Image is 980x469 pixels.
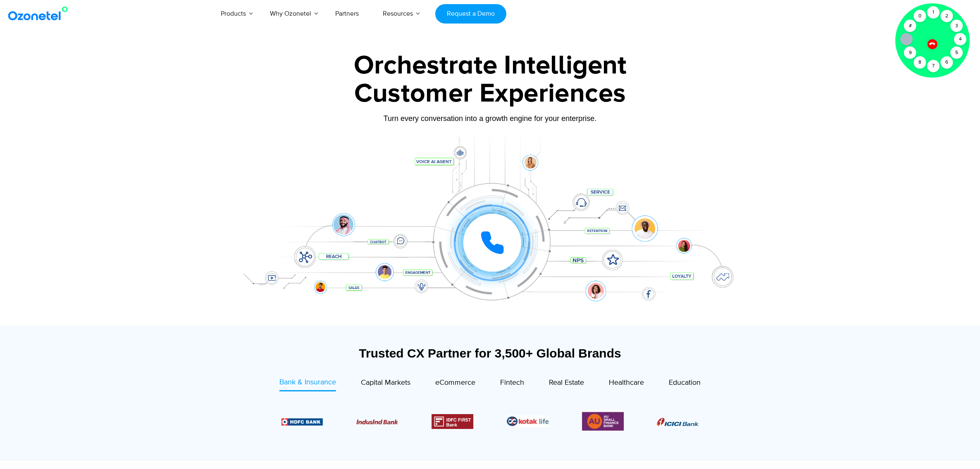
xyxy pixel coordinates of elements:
[927,60,939,72] div: 7
[507,415,548,427] div: 5 / 6
[432,414,473,429] img: Picture12.png
[500,377,524,391] a: Fintech
[951,20,963,32] div: 3
[507,415,548,427] img: Picture26.jpg
[279,378,336,387] span: Bank & Insurance
[279,377,336,391] a: Bank & Insurance
[904,20,916,32] div: #
[500,378,524,387] span: Fintech
[435,4,506,24] a: Request a Demo
[657,418,699,426] img: Picture8.png
[914,10,926,22] div: 0
[281,418,323,425] img: Picture9.png
[669,377,701,391] a: Education
[281,410,699,432] div: Image Carousel
[232,52,749,79] div: Orchestrate Intelligent
[549,377,584,391] a: Real Estate
[361,378,410,387] span: Capital Markets
[549,378,584,387] span: Real Estate
[657,417,699,426] div: 1 / 6
[361,377,410,391] a: Capital Markets
[904,47,916,59] div: 9
[432,414,473,429] div: 4 / 6
[914,56,926,69] div: 8
[435,377,475,391] a: eCommerce
[582,410,624,432] img: Picture13.png
[356,417,398,426] div: 3 / 6
[582,410,624,432] div: 6 / 6
[236,346,744,360] div: Trusted CX Partner for 3,500+ Global Brands
[435,378,475,387] span: eCommerce
[669,378,701,387] span: Education
[951,47,963,59] div: 5
[281,417,323,426] div: 2 / 6
[356,419,398,424] img: Picture10.png
[954,33,966,45] div: 4
[941,56,953,69] div: 6
[232,114,749,123] div: Turn every conversation into a growth engine for your enterprise.
[232,74,749,114] div: Customer Experiences
[927,6,939,19] div: 1
[941,10,953,22] div: 2
[609,378,644,387] span: Healthcare
[609,377,644,391] a: Healthcare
